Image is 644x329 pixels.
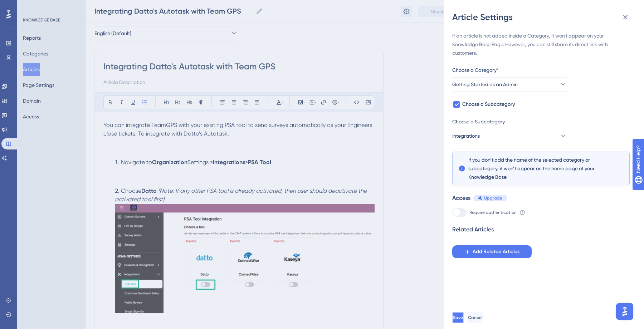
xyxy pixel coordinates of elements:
span: Need Help? [17,2,45,10]
div: Article Settings [452,11,635,23]
span: Upgrade [484,195,502,201]
button: Save [452,312,464,323]
span: Require authentication [469,210,517,215]
button: Add Related Articles [452,245,532,258]
span: Getting Started as an Admin [452,80,518,89]
span: Add Related Articles [473,247,519,256]
span: If you don’t add the name of the selected category or subcategory, it won’t appear on the home pa... [468,156,614,181]
button: Integrations [452,129,567,143]
button: Getting Started as an Admin [452,77,567,92]
span: Integrations [452,132,480,140]
div: Access [452,194,470,202]
iframe: UserGuiding AI Assistant Launcher [614,301,635,322]
span: Choose a Subcategory [462,100,515,109]
span: Choose a Subcategory [452,117,505,126]
button: Cancel [468,312,483,323]
span: Choose a Category* [452,66,499,74]
div: Related Articles [452,225,494,234]
div: If an article is not added inside a Category, it won't appear on your Knowledge Base Page. Howeve... [452,31,630,57]
span: Cancel [468,315,483,320]
span: Save [453,315,463,320]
